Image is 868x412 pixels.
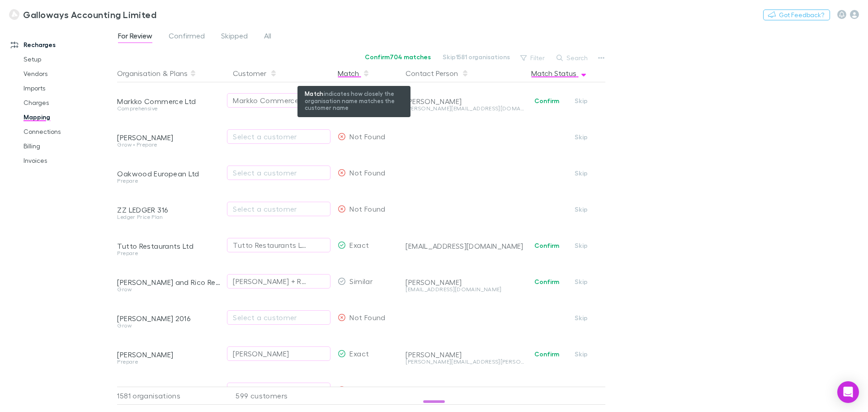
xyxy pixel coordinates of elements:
span: All [264,31,271,43]
button: Select a customer [227,310,330,325]
button: Search [552,52,593,63]
div: Ledger Price Plan [117,214,222,220]
div: [PERSON_NAME] [406,97,524,106]
div: [PERSON_NAME][EMAIL_ADDRESS][PERSON_NAME][DOMAIN_NAME] [406,359,524,365]
span: Skipped [221,31,248,43]
button: Skip [567,132,596,142]
div: [PERSON_NAME] + Rico Removals Limited [233,276,307,287]
button: Confirm [528,276,565,287]
div: Keywords by Traffic [100,53,152,59]
div: [PERSON_NAME][EMAIL_ADDRESS][DOMAIN_NAME] [406,106,524,111]
div: [PERSON_NAME] 2016 [117,314,222,323]
button: Contact Person [406,64,469,82]
button: Customer [233,64,277,82]
div: Grow [117,323,222,328]
div: Prepare [117,251,222,256]
a: Billing [14,139,122,153]
div: Select a customer [233,131,325,142]
a: Connections [14,124,122,139]
button: Skip1581 organisations [437,52,516,62]
div: [PERSON_NAME] [117,133,222,142]
div: Prepare [117,178,222,184]
span: Not Found [349,132,385,141]
button: Skip [567,349,596,360]
button: Confirm [528,349,565,360]
div: [PERSON_NAME] [406,278,524,287]
div: Domain Overview [34,53,81,59]
div: [PERSON_NAME] [233,348,289,359]
span: Confirmed [169,31,205,43]
button: Tutto Restaurants Ltd [227,238,330,252]
img: website_grey.svg [14,24,22,31]
div: [PERSON_NAME] [406,350,524,359]
a: Imports [14,81,122,95]
div: [PERSON_NAME] [117,350,222,359]
span: Not Found [349,168,385,177]
div: Select a customer [233,204,325,214]
button: [PERSON_NAME] + Rico Removals Limited [227,274,330,289]
div: Oakwood European Ltd [117,169,222,178]
button: Skip [567,385,596,396]
button: Confirm [528,95,565,106]
a: Charges [14,95,122,110]
div: [EMAIL_ADDRESS][DOMAIN_NAME] [406,242,524,251]
div: Open Intercom Messenger [837,381,859,403]
div: 1581 organisations [117,387,226,405]
span: Not Found [349,204,385,213]
div: Markko Commerce Limted [233,95,307,106]
button: Match Status [531,64,587,82]
img: tab_domain_overview_orange.svg [24,52,32,60]
div: Grow [117,287,222,292]
div: Select a customer [233,167,325,178]
img: logo_orange.svg [14,14,22,22]
div: Match [338,64,370,82]
a: Recharges [2,38,122,52]
button: Confirm [528,240,565,251]
div: Prepare [117,359,222,365]
a: Invoices [14,153,122,168]
div: Tutto Restaurants Ltd [117,242,222,251]
div: Comprehensive [117,106,222,111]
button: Skip [567,204,596,215]
a: Vendors [14,66,122,81]
button: Select a customer [227,129,330,144]
div: Select a customer [233,384,325,395]
button: Markko Commerce Limted [227,93,330,108]
div: & [117,64,222,82]
img: Galloways Accounting Limited's Logo [9,9,19,20]
button: Organisation [117,64,160,82]
img: tab_keywords_by_traffic_grey.svg [90,52,97,60]
div: A [PERSON_NAME] Electrical Limited [117,386,222,395]
span: Similar [349,277,373,285]
button: Confirm704 matches [359,52,437,62]
div: Domain: [DOMAIN_NAME] [24,24,99,31]
div: [PERSON_NAME] and Rico Removals Limited [117,278,222,287]
div: Select a customer [233,312,325,323]
a: Mapping [14,110,122,124]
span: Similar [349,96,373,104]
span: Exact [349,241,369,249]
span: Exact [349,349,369,358]
button: Plans [170,64,188,82]
button: Skip [567,313,596,323]
div: ZZ LEDGER 316 [117,205,222,214]
span: Not Found [349,385,385,394]
button: Skip [567,276,596,287]
button: Skip [567,240,596,251]
button: [PERSON_NAME] [227,346,330,361]
div: 599 customers [226,387,334,405]
a: Galloways Accounting Limited [4,4,162,25]
button: Skip [567,95,596,106]
button: Select a customer [227,383,330,397]
h3: Galloways Accounting Limited [23,9,156,20]
button: Skip [567,168,596,179]
div: Tutto Restaurants Ltd [233,240,307,251]
span: For Review [118,31,152,43]
div: Grow • Prepare [117,142,222,147]
div: [EMAIL_ADDRESS][DOMAIN_NAME] [406,287,524,292]
span: Not Found [349,313,385,322]
div: v 4.0.25 [25,14,44,22]
a: Setup [14,52,122,66]
div: Markko Commerce Ltd [117,97,222,106]
button: Filter [516,52,550,63]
